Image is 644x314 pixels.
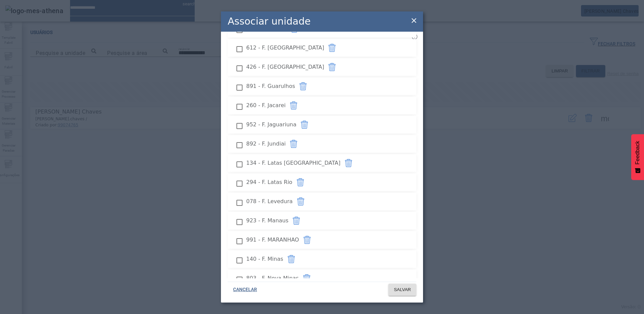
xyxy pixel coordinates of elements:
span: 140 - F. Minas [246,255,283,263]
span: SALVAR [394,286,411,293]
span: 134 - F. Latas [GEOGRAPHIC_DATA] [246,159,341,167]
span: 892 - F. Jundiai [246,140,286,148]
button: CANCELAR [228,284,262,296]
span: 612 - F. [GEOGRAPHIC_DATA] [246,44,324,52]
span: 260 - F. Jacarei [246,101,286,109]
button: Feedback - Mostrar pesquisa [631,134,644,180]
span: 803 - F. Nova Minas [246,274,299,282]
span: 991 - F. MARANHAO [246,236,299,244]
span: 294 - F. Latas Rio [246,178,292,186]
button: SALVAR [388,284,416,296]
span: 078 - F. Levedura [246,197,293,206]
h2: Associar unidade [228,14,311,29]
span: 426 - F. [GEOGRAPHIC_DATA] [246,63,324,71]
span: 952 - F. Jaguariuna [246,121,296,129]
span: 891 - F. Guarulhos [246,82,295,90]
span: Feedback [635,141,641,164]
span: CANCELAR [233,286,257,293]
span: 923 - F. Manaus [246,217,288,225]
